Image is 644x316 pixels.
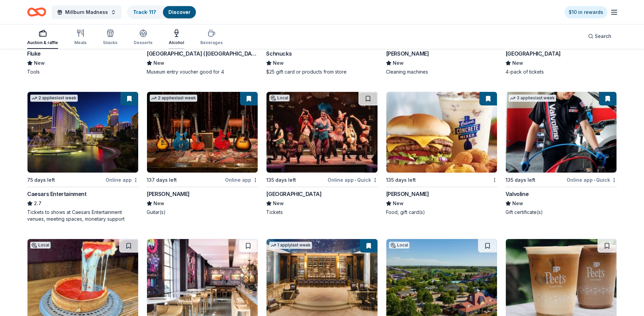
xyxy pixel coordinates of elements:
[103,40,117,45] div: Snacks
[30,242,51,249] div: Local
[505,92,617,216] a: Image for Valvoline3 applieslast week135 days leftOnline app•QuickValvolineNewGift certificate(s)
[594,177,595,183] span: •
[27,4,46,20] a: Home
[386,92,497,216] a: Image for Culver's 135 days left[PERSON_NAME]NewFood, gift card(s)
[127,5,197,19] button: Track· 117Discover
[512,199,523,208] span: New
[266,190,321,198] div: [GEOGRAPHIC_DATA]
[30,95,78,102] div: 2 applies last week
[355,177,356,183] span: •
[328,176,378,184] div: Online app Quick
[225,176,258,184] div: Online app
[512,59,523,67] span: New
[147,209,258,216] div: Guitar(s)
[27,40,58,45] div: Auction & raffle
[269,95,290,101] div: Local
[134,26,152,49] button: Desserts
[266,209,378,216] div: Tickets
[147,190,190,198] div: [PERSON_NAME]
[52,5,122,19] button: Millburn Madness
[74,40,87,45] div: Meals
[509,95,556,102] div: 3 applies last week
[386,190,429,198] div: [PERSON_NAME]
[169,40,184,45] div: Alcohol
[386,176,416,184] div: 135 days left
[153,59,164,67] span: New
[505,176,535,184] div: 135 days left
[386,209,497,216] div: Food, gift card(s)
[169,26,184,49] button: Alcohol
[27,209,139,222] div: Tickets to shows at Caesars Entertainment venues, meeting spaces, monetary support
[567,176,617,184] div: Online app Quick
[200,40,223,45] div: Beverages
[27,26,58,49] button: Auction & raffle
[273,59,284,67] span: New
[595,32,611,40] span: Search
[65,8,108,16] span: Millburn Madness
[147,176,177,184] div: 137 days left
[266,50,292,58] div: Schnucks
[266,92,378,216] a: Image for Porchlight Music TheatreLocal135 days leftOnline app•Quick[GEOGRAPHIC_DATA]NewTickets
[506,92,617,173] img: Image for Valvoline
[74,26,87,49] button: Meals
[147,68,258,75] div: Museum entry voucher good for 4
[266,176,296,184] div: 135 days left
[386,92,497,173] img: Image for Culver's
[505,209,617,216] div: Gift certificate(s)
[27,190,87,198] div: Caesars Entertainment
[505,190,529,198] div: Valvoline
[34,59,45,67] span: New
[386,50,429,58] div: [PERSON_NAME]
[386,68,497,75] div: Cleaning machines
[565,6,607,18] a: $10 in rewards
[27,68,139,75] div: Tools
[106,176,139,184] div: Online app
[389,242,409,249] div: Local
[147,92,258,216] a: Image for Gibson2 applieslast week137 days leftOnline app[PERSON_NAME]NewGuitar(s)
[34,199,41,208] span: 2.7
[393,199,404,208] span: New
[505,68,617,75] div: 4-pack of tickets
[583,29,617,43] button: Search
[168,9,190,15] a: Discover
[147,92,258,173] img: Image for Gibson
[505,50,561,58] div: [GEOGRAPHIC_DATA]
[150,95,197,102] div: 2 applies last week
[27,92,139,222] a: Image for Caesars Entertainment2 applieslast week75 days leftOnline appCaesars Entertainment2.7Ti...
[266,92,377,173] img: Image for Porchlight Music Theatre
[273,199,284,208] span: New
[269,242,312,249] div: 1 apply last week
[393,59,404,67] span: New
[134,40,152,45] div: Desserts
[27,50,41,58] div: Fluke
[147,50,258,58] div: [GEOGRAPHIC_DATA] ([GEOGRAPHIC_DATA])
[153,199,164,208] span: New
[103,26,117,49] button: Snacks
[266,68,378,75] div: $25 gift card or products from store
[27,92,138,173] img: Image for Caesars Entertainment
[133,9,156,15] a: Track· 117
[27,176,55,184] div: 75 days left
[200,26,223,49] button: Beverages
